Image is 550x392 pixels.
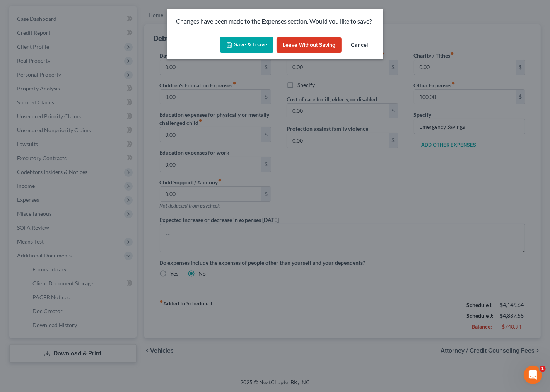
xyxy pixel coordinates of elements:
iframe: Intercom live chat [524,366,542,384]
button: Leave without Saving [277,37,342,53]
p: Changes have been made to the Expenses section. Would you like to save? [176,17,374,26]
button: Save & Leave [220,37,273,53]
button: Cancel [345,37,374,53]
span: 1 [540,366,546,372]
